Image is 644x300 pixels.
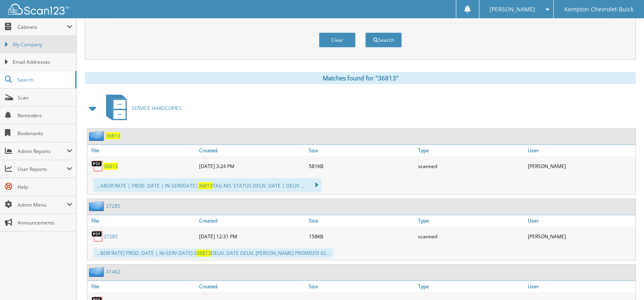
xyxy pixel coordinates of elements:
[416,228,526,244] div: scanned
[197,158,307,174] div: [DATE] 3:24 PM
[93,248,333,258] div: ...BOR RATE] PROD. DATE | IN-SERV DATE] 0 DELIV. DATE DELIV. [PERSON_NAME] PROMISED 02...
[197,228,307,244] div: [DATE] 12:31 PM
[89,267,106,277] img: folder2.png
[416,215,526,226] a: Type
[490,7,535,12] span: [PERSON_NAME]
[8,4,69,15] img: scan123-logo-white.svg
[307,228,416,244] div: 158KB
[89,131,106,141] img: folder2.png
[526,145,635,156] a: User
[526,228,635,244] div: [PERSON_NAME]
[17,76,71,83] span: Search
[17,148,67,155] span: Admin Reports
[416,158,526,174] div: scanned
[101,92,182,124] a: SERVICE HARDCOPIES
[197,145,307,156] a: Created
[197,215,307,226] a: Created
[564,7,633,12] span: Kempton Chevrolet-Buick
[307,215,416,226] a: Size
[89,201,106,211] img: folder2.png
[197,250,211,257] span: 36813
[13,41,72,48] span: My Company
[307,145,416,156] a: Size
[104,233,118,240] a: 27285
[17,130,72,137] span: Bookmarks
[87,215,197,226] a: File
[132,105,182,112] span: SERVICE HARDCOPIES
[416,281,526,292] a: Type
[365,32,402,47] button: Search
[319,32,356,47] button: Clear
[603,261,644,300] iframe: Chat Widget
[91,160,104,172] img: PDF.png
[104,163,118,170] a: 36813
[526,281,635,292] a: User
[17,112,72,119] span: Reminders
[17,219,72,226] span: Announcements
[307,281,416,292] a: Size
[416,145,526,156] a: Type
[526,215,635,226] a: User
[85,72,636,84] div: Matches found for "36813"
[106,203,120,209] a: 27285
[87,145,197,156] a: File
[106,268,120,275] a: 41462
[17,24,67,30] span: Cabinets
[17,94,72,101] span: Scan
[198,182,212,189] span: 36813
[197,281,307,292] a: Created
[13,58,72,66] span: Email Addresses
[526,158,635,174] div: [PERSON_NAME]
[91,230,104,242] img: PDF.png
[87,281,197,292] a: File
[17,183,72,190] span: Help
[307,158,416,174] div: 581KB
[93,178,321,192] div: ...ABOR RATE | PROD. DATE | IN-SERVDATE| TAG NO. STATUS DELIV. DATE | DELIV. ...
[17,166,67,173] span: User Reports
[17,201,67,208] span: Admin Menu
[106,132,120,139] a: 36813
